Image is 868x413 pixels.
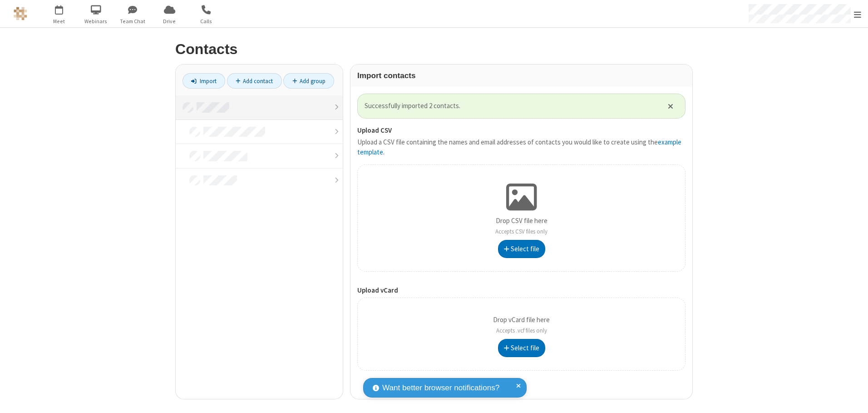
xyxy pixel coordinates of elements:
label: Upload CSV [357,125,686,136]
a: Add contact [227,73,282,89]
span: Meet [42,17,76,25]
a: Add group [283,73,334,89]
button: Close alert [663,99,678,113]
span: Accepts .vcf files only [496,327,547,334]
span: Want better browser notifications? [382,382,499,394]
h3: Import contacts [357,71,686,80]
img: QA Selenium DO NOT DELETE OR CHANGE [14,7,27,20]
span: Calls [189,17,223,25]
span: Accepts CSV files only [495,228,547,235]
button: Select file [498,339,545,357]
a: Import [182,73,225,89]
span: Team Chat [116,17,150,25]
p: Drop CSV file here [495,216,547,236]
p: Drop vCard file here [493,315,550,335]
span: Drive [153,17,187,25]
span: Webinars [79,17,113,25]
label: Upload vCard [357,285,686,296]
span: Successfully imported 2 contacts. [365,101,656,111]
h2: Contacts [175,41,693,57]
button: Select file [498,240,545,258]
p: Upload a CSV file containing the names and email addresses of contacts you would like to create u... [357,137,686,158]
